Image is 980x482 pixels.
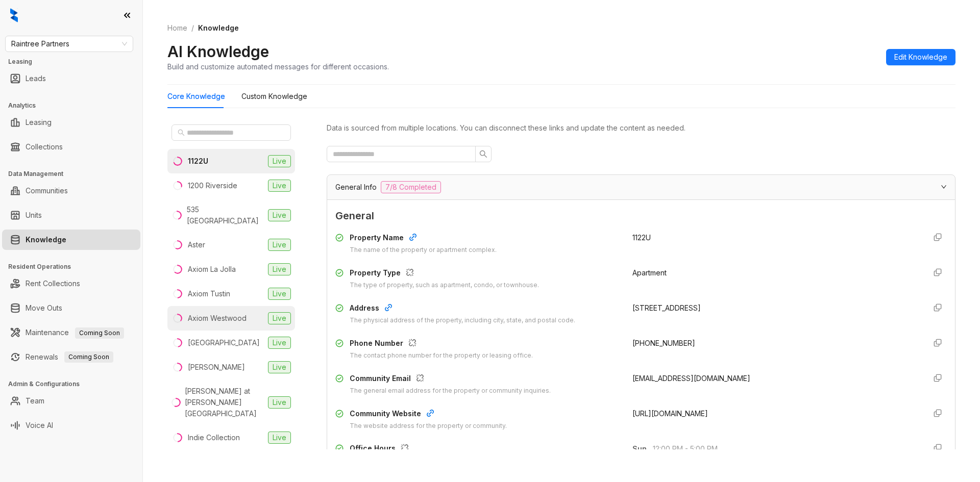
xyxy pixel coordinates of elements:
[2,137,140,157] li: Collections
[8,169,142,179] h3: Data Management
[11,36,127,52] span: Raintree Partners
[268,180,291,192] span: Live
[941,184,947,190] span: expanded
[167,91,225,102] div: Core Knowledge
[8,379,142,389] h3: Admin & Configurations
[327,175,955,199] div: General Info7/8 Completed
[632,268,667,277] span: Apartment
[335,182,377,193] span: General Info
[167,42,269,61] h2: AI Knowledge
[2,322,140,343] li: Maintenance
[653,443,917,454] span: 12:00 PM - 5:00 PM
[178,129,185,136] span: search
[350,245,497,255] div: The name of the property or apartment complex.
[188,337,260,348] div: [GEOGRAPHIC_DATA]
[26,347,113,367] a: RenewalsComing Soon
[26,137,63,157] a: Collections
[10,8,18,22] img: logo
[75,327,124,339] span: Coming Soon
[632,302,917,314] div: [STREET_ADDRESS]
[26,273,80,294] a: Rent Collections
[188,313,247,324] div: Axiom Westwood
[268,209,291,221] span: Live
[350,316,575,325] div: The physical address of the property, including city, state, and postal code.
[350,267,539,281] div: Property Type
[327,122,955,134] div: Data is sourced from multiple locations. You can disconnect these links and update the content as...
[268,263,291,275] span: Live
[26,230,66,250] a: Knowledge
[632,339,695,347] span: [PHONE_NUMBER]
[632,374,750,383] span: [EMAIL_ADDRESS][DOMAIN_NAME]
[632,233,651,242] span: 1122U
[894,52,947,63] span: Edit Knowledge
[268,239,291,251] span: Live
[8,262,142,271] h3: Resident Operations
[188,264,236,275] div: Axiom La Jolla
[350,408,507,421] div: Community Website
[350,351,533,361] div: The contact phone number for the property or leasing office.
[2,391,140,411] li: Team
[268,361,291,373] span: Live
[188,180,237,191] div: 1200 Riverside
[335,208,947,224] span: General
[268,432,291,444] span: Live
[26,205,42,225] a: Units
[2,112,140,133] li: Leasing
[185,386,264,419] div: [PERSON_NAME] at [PERSON_NAME][GEOGRAPHIC_DATA]
[241,91,307,102] div: Custom Knowledge
[632,409,708,418] span: [URL][DOMAIN_NAME]
[381,181,441,193] span: 7/8 Completed
[350,232,497,245] div: Property Name
[350,302,575,316] div: Address
[2,181,140,201] li: Communities
[2,298,140,318] li: Move Outs
[2,347,140,367] li: Renewals
[64,351,113,363] span: Coming Soon
[886,49,955,65] button: Edit Knowledge
[167,61,389,72] div: Build and customize automated messages for different occasions.
[350,386,551,396] div: The general email address for the property or community inquiries.
[350,443,556,456] div: Office Hours
[165,22,189,34] a: Home
[188,288,230,299] div: Axiom Tustin
[479,150,487,158] span: search
[191,22,194,34] li: /
[26,298,62,318] a: Move Outs
[188,432,240,443] div: Indie Collection
[187,204,264,226] div: 535 [GEOGRAPHIC_DATA]
[26,68,46,89] a: Leads
[268,312,291,324] span: Live
[268,337,291,349] span: Live
[632,443,653,454] span: Sun
[268,288,291,300] span: Live
[350,281,539,290] div: The type of property, such as apartment, condo, or townhouse.
[8,101,142,110] h3: Analytics
[268,155,291,167] span: Live
[26,112,52,133] a: Leasing
[2,415,140,436] li: Voice AI
[2,230,140,250] li: Knowledge
[2,273,140,294] li: Rent Collections
[350,421,507,431] div: The website address for the property or community.
[350,373,551,386] div: Community Email
[26,181,68,201] a: Communities
[26,391,44,411] a: Team
[188,362,245,373] div: [PERSON_NAME]
[188,156,208,167] div: 1122U
[350,338,533,351] div: Phone Number
[2,205,140,225] li: Units
[2,68,140,89] li: Leads
[268,396,291,409] span: Live
[26,415,53,436] a: Voice AI
[198,23,239,32] span: Knowledge
[8,57,142,66] h3: Leasing
[188,239,205,250] div: Aster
